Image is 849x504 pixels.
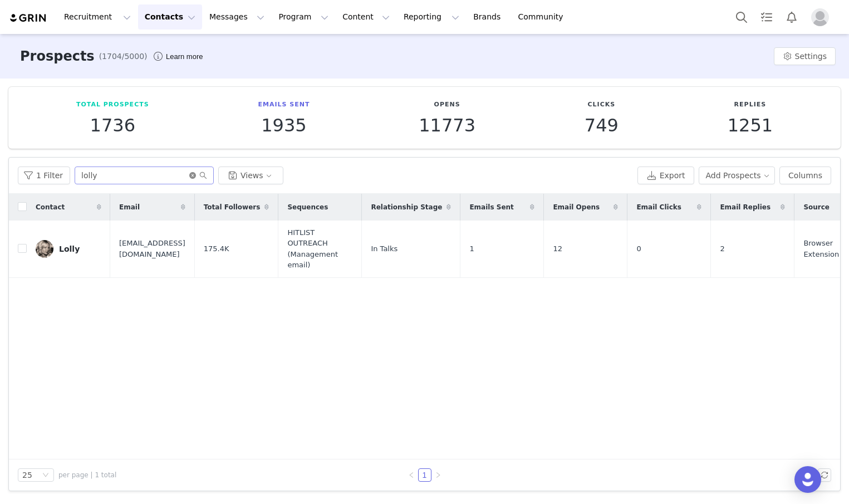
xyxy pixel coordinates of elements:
[22,469,32,481] div: 25
[204,243,229,255] span: 175.4K
[405,468,418,482] li: Previous Page
[418,468,431,482] li: 1
[59,244,80,253] div: Lolly
[636,243,641,255] span: 0
[803,202,830,212] span: Source
[258,115,310,135] p: 1935
[419,100,475,110] p: Opens
[779,167,831,184] button: Columns
[794,466,821,493] div: Open Intercom Messenger
[36,240,101,258] a: Lolly
[585,115,619,135] p: 749
[419,115,475,135] p: 11773
[553,243,562,255] span: 12
[119,202,140,212] span: Email
[804,8,840,26] button: Profile
[720,243,724,255] span: 2
[57,4,138,30] button: Recruitment
[435,472,441,478] i: icon: right
[218,167,283,184] button: Views
[774,47,836,65] button: Settings
[287,202,328,212] span: Sequences
[585,100,619,110] p: Clicks
[637,167,694,184] button: Export
[419,469,431,481] a: 1
[636,202,681,212] span: Email Clicks
[76,100,149,110] p: Total Prospects
[467,4,511,30] a: Brands
[811,8,829,26] img: placeholder-profile.jpg
[397,4,466,30] button: Reporting
[728,115,773,135] p: 1251
[42,472,49,479] i: icon: down
[138,4,202,30] button: Contacts
[58,470,116,480] span: per page | 1 total
[36,202,65,212] span: Contact
[469,243,474,255] span: 1
[203,4,271,30] button: Messages
[75,167,214,184] input: Search...
[287,227,352,271] span: HITLIST OUTREACH (Management email)
[36,240,53,258] img: 94597db4-f01d-43b3-9582-50e4ed019fc3.jpg
[754,4,779,30] a: Tasks
[189,172,196,179] i: icon: close-circle
[779,4,804,30] button: Notifications
[371,202,442,212] span: Relationship Stage
[119,238,185,260] span: [EMAIL_ADDRESS][DOMAIN_NAME]
[336,4,396,30] button: Content
[408,472,415,478] i: icon: left
[720,202,771,212] span: Email Replies
[18,167,70,184] button: 1 Filter
[204,202,261,212] span: Total Followers
[512,4,575,30] a: Community
[9,13,48,23] img: grin logo
[20,46,95,66] h3: Prospects
[272,4,335,30] button: Program
[431,468,445,482] li: Next Page
[469,202,513,212] span: Emails Sent
[76,115,149,135] p: 1736
[371,243,397,255] span: In Talks
[553,202,600,212] span: Email Opens
[728,100,773,110] p: Replies
[99,51,148,62] span: (1704/5000)
[164,51,205,62] div: Tooltip anchor
[699,167,776,184] button: Add Prospects
[199,172,207,179] i: icon: search
[258,100,310,110] p: Emails Sent
[729,4,754,30] button: Search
